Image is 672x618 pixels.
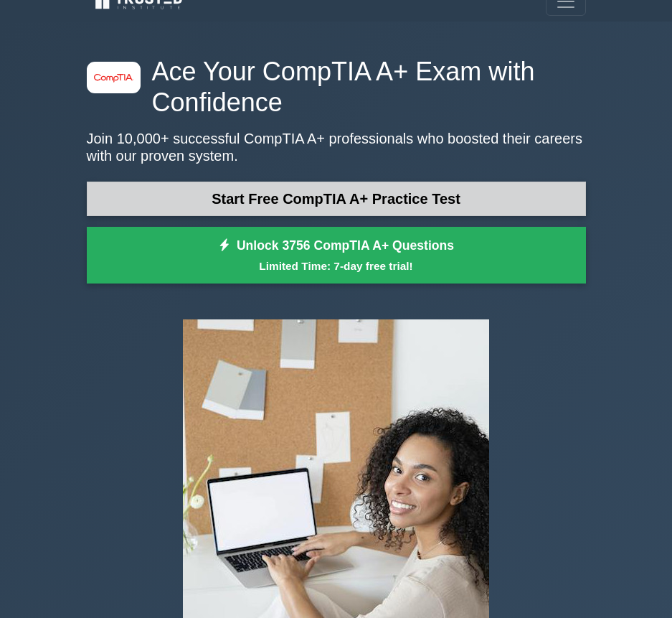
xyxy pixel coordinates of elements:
a: Start Free CompTIA A+ Practice Test [87,182,586,216]
a: Unlock 3756 CompTIA A+ QuestionsLimited Time: 7-day free trial! [87,227,586,284]
p: Join 10,000+ successful CompTIA A+ professionals who boosted their careers with our proven system. [87,130,586,164]
h1: Ace Your CompTIA A+ Exam with Confidence [87,56,586,118]
small: Limited Time: 7-day free trial! [105,258,568,274]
